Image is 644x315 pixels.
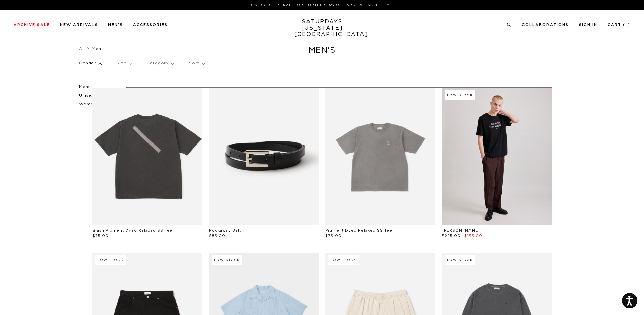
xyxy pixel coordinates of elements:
p: Gender [79,56,101,71]
a: [PERSON_NAME] [442,229,480,232]
a: Archive Sale [14,23,50,27]
a: Collaborations [522,23,569,27]
a: New Arrivals [60,23,98,27]
a: All [79,47,85,51]
span: $75.00 [92,234,109,238]
div: Low Stock [445,90,475,100]
p: Category [146,56,174,71]
span: $225.00 [442,234,461,238]
p: Mens [79,83,119,91]
span: $85.00 [209,234,225,238]
small: 0 [625,24,628,27]
span: Men's [92,47,105,51]
a: Cart (0) [608,23,630,27]
span: $75.00 [325,234,342,238]
p: Size [116,56,131,71]
a: Pigment Dyed Relaxed SS Tee [325,229,392,232]
a: Men's [108,23,123,27]
div: Low Stock [445,255,475,265]
p: Use Code EXTRA15 for Further 15% Off Archive Sale Items [16,3,628,8]
span: $135.00 [464,234,482,238]
a: Rockaway Belt [209,229,241,232]
a: SATURDAYS[US_STATE][GEOGRAPHIC_DATA] [294,19,350,38]
p: Unisex [79,91,119,100]
div: Low Stock [95,255,126,265]
div: Low Stock [212,255,242,265]
a: Accessories [133,23,168,27]
a: Sign In [579,23,597,27]
p: Sort [189,56,204,71]
div: Low Stock [328,255,359,265]
p: Womens [79,100,119,109]
a: Slash Pigment Dyed Relaxed SS Tee [92,229,172,232]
